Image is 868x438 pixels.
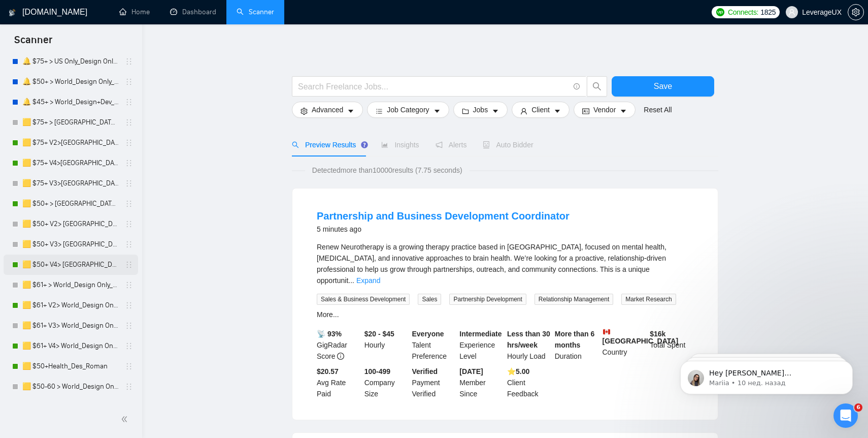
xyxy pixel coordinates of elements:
b: 100-499 [364,367,390,376]
b: Less than 30 hrs/week [507,330,550,349]
span: Sales [418,294,441,305]
div: Country [600,328,648,362]
a: 🟨 $50+Health_Des_Roman [22,356,119,377]
button: barsJob Categorycaret-down [367,102,449,118]
span: Auto Bidder [483,141,533,149]
div: Company Size [362,366,410,399]
span: ... [348,276,354,285]
a: Reset All [644,104,672,115]
span: caret-down [620,107,627,115]
span: holder [125,159,133,167]
div: Experience Level [457,328,505,362]
span: holder [125,342,133,350]
a: dashboardDashboard [170,8,216,16]
span: caret-down [433,107,441,115]
b: 📡 93% [317,330,342,338]
a: 🟨 $61+ V4> World_Design Only_Roman-UX/UI_General [22,336,119,356]
span: search [292,141,299,148]
div: Talent Preference [410,328,458,362]
span: Job Category [387,104,429,115]
a: 🟨 $75+ V2>[GEOGRAPHIC_DATA]+[GEOGRAPHIC_DATA] Only_Tony-UX/UI_General [22,133,119,153]
span: Detected more than 10000 results (7.75 seconds) [305,165,470,176]
span: Renew Neurotherapy is a growing therapy practice based in [GEOGRAPHIC_DATA], focused on mental he... [317,243,666,285]
a: 🟨 $61+ V3> World_Design Only_Roman-UX/UI_General [22,316,119,336]
span: holder [125,261,133,269]
span: notification [436,141,443,148]
a: 🟨 $75+ V3>[GEOGRAPHIC_DATA]+[GEOGRAPHIC_DATA] Only_Tony-UX/UI_General [22,173,119,194]
button: settingAdvancedcaret-down [292,102,363,118]
a: searchScanner [237,8,274,16]
b: More than 6 months [555,330,595,349]
span: folder [462,107,469,115]
span: Preview Results [292,141,365,149]
b: ⭐️ 5.00 [507,367,529,376]
iframe: Intercom live chat [833,403,858,428]
button: folderJobscaret-down [453,102,508,118]
b: Verified [412,367,438,376]
span: holder [125,200,133,208]
span: holder [125,281,133,289]
span: holder [125,240,133,248]
span: Insights [381,141,419,149]
div: Renew Neurotherapy is a growing therapy practice based in Ontario, focused on mental health, occu... [317,241,693,286]
b: Everyone [412,330,444,338]
button: Save [612,76,714,97]
div: Payment Verified [410,366,458,399]
span: holder [125,179,133,187]
span: Save [654,80,672,92]
p: Message from Mariia, sent 10 нед. назад [44,39,175,48]
span: Sales & Business Development [317,294,410,305]
span: info-circle [574,83,580,90]
a: 🟨 $75+ V4>[GEOGRAPHIC_DATA]+[GEOGRAPHIC_DATA] Only_Tony-UX/UI_General [22,153,119,173]
input: Search Freelance Jobs... [298,80,569,93]
span: holder [125,98,133,106]
span: holder [125,57,133,66]
span: Connects: [728,7,758,18]
iframe: Intercom notifications сообщение [665,339,868,411]
a: 🟨 $50+ V4> [GEOGRAPHIC_DATA]+[GEOGRAPHIC_DATA] Only_Tony-UX/UI_General [22,255,119,275]
a: 🔔 $75+ > US Only_Design Only_General [22,51,119,72]
div: Total Spent [648,328,695,362]
span: holder [125,322,133,330]
div: Tooltip anchor [360,140,369,149]
span: Client [531,104,550,115]
span: caret-down [554,107,561,115]
a: 🟨 $50+ V2> [GEOGRAPHIC_DATA]+[GEOGRAPHIC_DATA] Only_Tony-UX/UI_General [22,214,119,234]
span: caret-down [492,107,499,115]
span: setting [848,8,863,16]
span: Market Research [621,294,676,305]
span: holder [125,220,133,228]
span: holder [125,78,133,86]
span: 6 [854,403,862,412]
a: 🟨 $50+ V3> [GEOGRAPHIC_DATA]+[GEOGRAPHIC_DATA] Only_Tony-UX/UI_General [22,234,119,255]
span: info-circle [337,353,344,360]
a: More... [317,310,339,319]
span: idcard [582,107,589,115]
span: Relationship Management [535,294,613,305]
span: area-chart [381,141,388,148]
img: 🇨🇦 [603,328,610,335]
b: $ 16k [650,330,665,338]
a: 🟨 $50-60 > World_Design Only_Roman-Web Design_General [22,377,119,397]
span: holder [125,118,133,127]
span: search [587,82,607,91]
a: Partnership and Business Development Coordinator [317,210,570,222]
button: setting [848,4,864,20]
a: setting [848,8,864,16]
a: 🟨 $50+ > [GEOGRAPHIC_DATA]+[GEOGRAPHIC_DATA] Only_Tony-UX/UI_General [22,194,119,214]
span: Partnership Development [449,294,526,305]
div: Hourly [362,328,410,362]
span: Hey [PERSON_NAME][EMAIL_ADDRESS][DOMAIN_NAME], Looks like your Upwork agency LeverageUX Design Ho... [44,29,171,199]
b: $20 - $45 [364,330,394,338]
a: 🟨 $75+ > [GEOGRAPHIC_DATA]+[GEOGRAPHIC_DATA] Only_Tony-UX/UI_General [22,112,119,133]
div: Duration [553,328,600,362]
span: caret-down [347,107,354,115]
a: Expand [356,276,380,285]
span: Alerts [436,141,467,149]
span: holder [125,139,133,147]
span: user [788,9,795,16]
a: 🟨 $50-60 V2> World_Design Only_Roman-Web Design_General [22,397,119,417]
div: GigRadar Score [315,328,362,362]
div: Member Since [457,366,505,399]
